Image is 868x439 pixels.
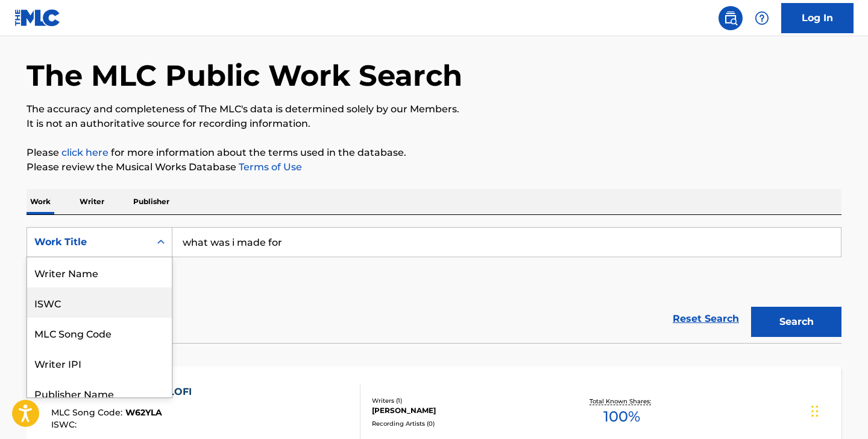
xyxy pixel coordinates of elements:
div: Writers ( 1 ) [372,396,554,405]
iframe: Chat Widget [808,381,868,439]
div: Writer Name [27,257,172,287]
a: Terms of Use [236,161,302,173]
div: Work Title [34,235,143,249]
span: W62YLA [125,407,162,418]
div: [PERSON_NAME] [372,405,554,416]
h1: The MLC Public Work Search [27,57,462,94]
img: MLC Logo [14,9,61,27]
span: 100 % [603,406,640,428]
div: Drag [811,393,819,429]
span: MLC Song Code : [51,407,125,418]
span: ISWC : [51,419,80,430]
p: Work [27,189,54,214]
div: Help [750,6,774,30]
img: search [723,11,738,25]
p: It is not an authoritative source for recording information. [27,117,841,131]
p: Publisher [130,189,173,214]
form: Search Form [27,227,841,343]
div: Publisher Name [27,378,172,408]
div: Writer IPI [27,348,172,378]
a: click here [61,147,108,158]
p: The accuracy and completeness of The MLC's data is determined solely by our Members. [27,102,841,117]
p: Please review the Musical Works Database [27,160,841,175]
a: Public Search [719,6,743,30]
div: MLC Song Code [27,318,172,348]
div: Recording Artists ( 0 ) [372,419,554,428]
a: Log In [781,3,854,33]
p: Total Known Shares: [590,397,654,406]
p: Please for more information about the terms used in the database. [27,146,841,160]
button: Search [751,307,841,337]
img: help [755,11,769,25]
div: ISWC [27,287,172,318]
p: Writer [76,189,108,214]
a: Reset Search [667,306,745,332]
